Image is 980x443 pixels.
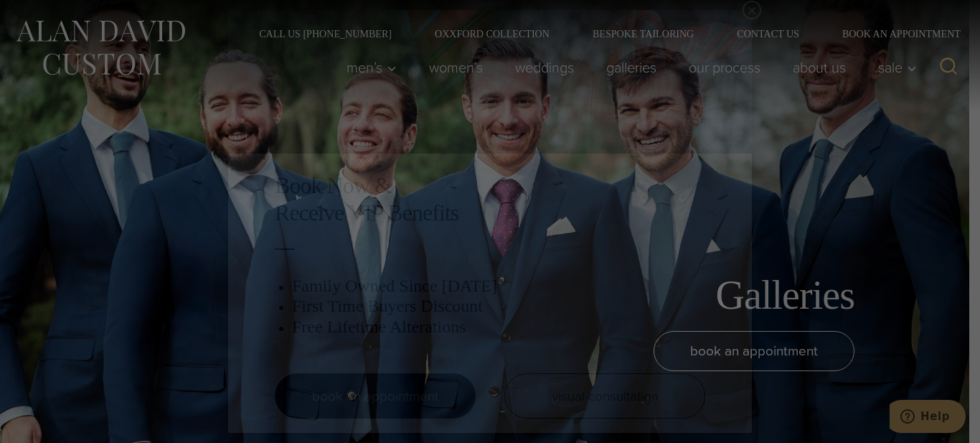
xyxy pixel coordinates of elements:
h3: Free Lifetime Alterations [292,317,705,337]
a: book an appointment [275,373,476,419]
a: visual consultation [504,373,705,419]
button: Close [743,1,761,19]
h3: Family Owned Since [DATE] [292,276,705,297]
h3: First Time Buyers Discount [292,296,705,317]
h2: Book Now & Receive VIP Benefits [275,172,705,227]
span: Help [31,10,60,23]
